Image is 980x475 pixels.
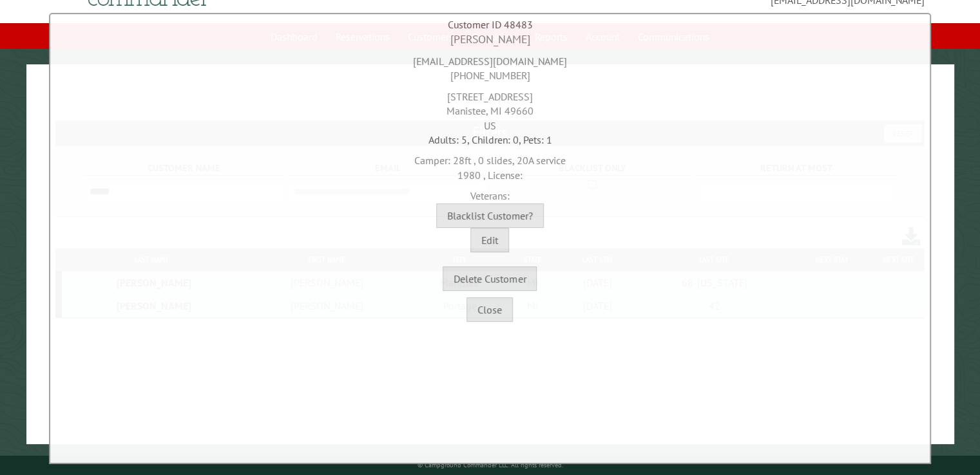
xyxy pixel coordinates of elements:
button: Delete Customer [443,266,537,291]
div: [STREET_ADDRESS] Manistee, MI 49660 US [53,83,927,133]
div: [PERSON_NAME] [53,32,927,48]
button: Close [466,297,513,322]
button: Blacklist Customer? [436,203,544,228]
button: Edit [470,228,509,252]
div: [EMAIL_ADDRESS][DOMAIN_NAME] [PHONE_NUMBER] [53,48,927,83]
div: Camper: 28ft , 0 slides, 20A service [53,147,927,182]
small: © Campground Commander LLC. All rights reserved. [418,461,563,469]
div: Adults: 5, Children: 0, Pets: 1 [53,133,927,147]
div: Customer ID 48483 [53,17,927,32]
span: 1980 , License: [457,169,523,182]
div: Veterans: [53,189,927,203]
